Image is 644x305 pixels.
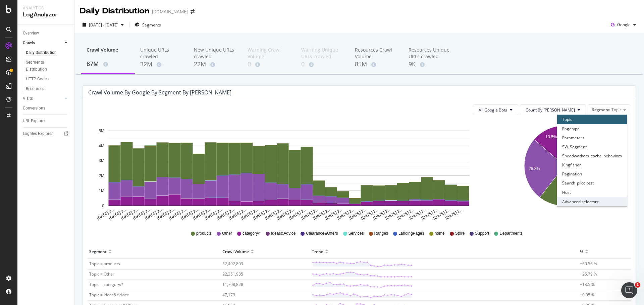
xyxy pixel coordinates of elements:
[26,49,57,56] div: Daily Distribution
[80,19,126,30] button: [DATE] - [DATE]
[89,292,129,298] span: Topic = Ideas&Advice
[557,133,627,142] div: Parameters
[557,197,627,206] div: Advanced selector >
[557,169,627,178] div: Pagination
[557,115,627,124] div: Topic
[621,282,637,298] iframe: Intercom live chat
[23,130,53,137] div: Logfiles Explorer
[479,107,507,113] span: All Google Bots
[409,47,451,60] div: Resources Unique URLs crawled
[580,271,597,277] span: +25.79 %
[222,271,243,277] span: 22,351,985
[23,30,39,37] div: Overview
[557,151,627,160] div: Speedworkers_cache_behaviors
[222,292,235,298] span: 47,179
[89,271,114,277] span: Topic = Other
[545,135,557,140] text: 13.5%
[580,282,595,287] span: +13.5 %
[26,85,44,92] div: Resources
[222,246,249,257] div: Crawl Volume
[23,95,63,102] a: Visits
[132,19,164,30] button: Segments
[592,107,610,112] span: Segment
[348,231,364,236] span: Services
[520,104,586,115] button: Count By [PERSON_NAME]
[80,5,149,17] div: Daily Distribution
[557,188,627,197] div: Host
[23,105,69,112] a: Conversions
[580,261,597,266] span: +60.56 %
[23,118,69,125] a: URL Explorer
[194,47,237,60] div: New Unique URLs crawled
[306,231,338,236] span: Clearance&Offers
[99,173,104,178] text: 2M
[312,246,323,257] div: Trend
[23,95,33,102] div: Visits
[99,159,104,163] text: 3M
[140,60,183,69] div: 32M
[580,292,595,298] span: +0.05 %
[611,107,622,112] span: Topic
[89,282,124,287] span: Topic = category/*
[243,231,261,236] span: category/*
[529,166,540,171] text: 25.8%
[580,246,583,257] div: %
[475,231,489,236] span: Support
[301,47,344,60] div: Warning Unique URLs crawled
[409,60,451,69] div: 9K
[87,60,129,68] div: 87M
[89,22,118,28] span: [DATE] - [DATE]
[23,40,63,47] a: Crawls
[473,104,518,115] button: All Google Bots
[222,282,243,287] span: 11,708,828
[557,124,627,133] div: Pagetype
[26,85,69,92] a: Resources
[26,49,69,56] a: Daily Distribution
[557,160,627,169] div: Kingfisher
[374,231,388,236] span: Ranges
[23,30,69,37] a: Overview
[248,60,290,69] div: 0
[23,40,35,47] div: Crawls
[99,144,104,148] text: 4M
[89,261,120,266] span: Topic = products
[222,231,232,236] span: Other
[26,76,49,83] div: HTTP Codes
[23,130,69,137] a: Logfiles Explorer
[557,178,627,187] div: Search_pilot_test
[88,89,231,96] div: Crawl Volume by google by Segment by [PERSON_NAME]
[23,105,45,112] div: Conversions
[87,47,129,59] div: Crawl Volume
[23,118,46,125] div: URL Explorer
[194,60,237,69] div: 22M
[557,142,627,151] div: SW_Segment
[635,282,640,288] span: 1
[526,107,575,113] span: Count By Day
[435,231,445,236] span: home
[89,246,107,257] div: Segment
[23,5,69,11] div: Analytics
[88,121,489,221] svg: A chart.
[26,59,63,73] div: Segments Distribution
[271,231,296,236] span: Ideas&Advice
[248,47,290,60] div: Warning Crawl Volume
[99,129,104,133] text: 5M
[196,231,212,236] span: products
[140,47,183,60] div: Unique URLs crawled
[152,8,188,15] div: [DOMAIN_NAME]
[301,60,344,69] div: 0
[142,22,161,28] span: Segments
[608,19,639,30] button: Google
[455,231,465,236] span: Store
[26,76,69,83] a: HTTP Codes
[222,261,243,266] span: 52,492,803
[500,121,629,221] svg: A chart.
[398,231,424,236] span: LandingPages
[499,231,523,236] span: Departments
[617,22,631,27] span: Google
[102,204,104,208] text: 0
[99,188,104,193] text: 1M
[355,60,398,69] div: 85M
